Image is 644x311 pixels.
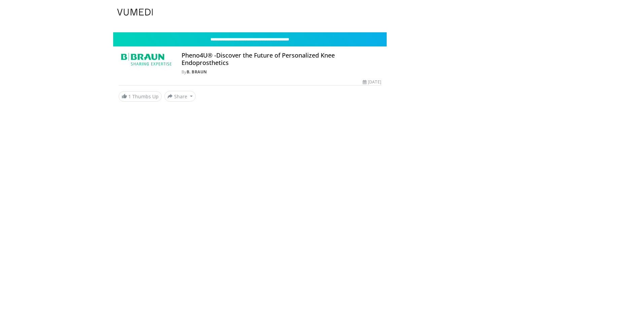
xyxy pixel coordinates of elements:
a: 1 Thumbs Up [119,91,162,102]
button: Share [164,91,196,102]
img: B. Braun [119,52,173,68]
div: [DATE] [363,79,381,85]
div: By [182,69,381,75]
a: B. Braun [187,69,207,75]
img: VuMedi Logo [117,9,153,15]
span: 1 [128,93,131,100]
h4: Pheno4U® -Discover the Future of Personalized Knee Endoprosthetics [182,52,381,66]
